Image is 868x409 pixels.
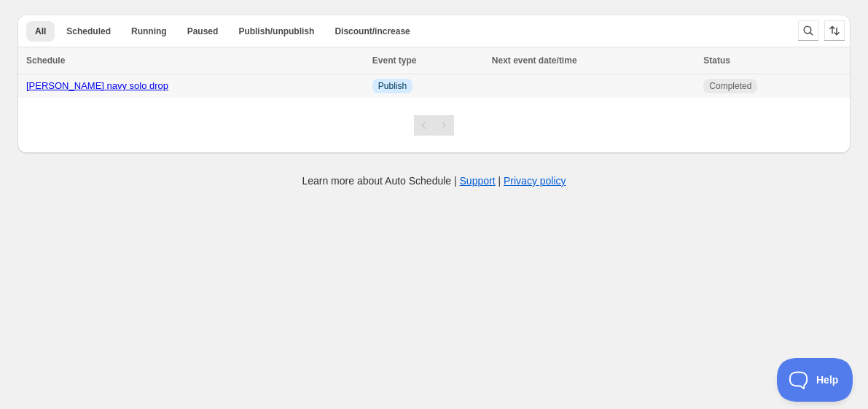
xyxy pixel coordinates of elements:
a: Support [460,175,496,187]
span: Completed [709,80,751,92]
a: Privacy policy [504,175,566,187]
span: Publish [378,80,407,92]
button: Search and filter results [798,20,818,41]
span: Paused [187,26,219,37]
span: Status [703,55,730,66]
span: Scheduled [66,26,111,37]
span: Discount/increase [335,26,410,37]
span: Running [131,26,167,37]
button: Sort the results [824,20,845,41]
iframe: Toggle Customer Support [777,358,853,402]
span: Event type [372,55,417,66]
nav: Pagination [414,115,454,136]
span: Publish/unpublish [238,26,314,37]
span: All [35,26,46,37]
span: Schedule [26,55,65,66]
span: Next event date/time [492,55,577,66]
a: [PERSON_NAME] navy solo drop [26,80,168,91]
p: Learn more about Auto Schedule | | [302,174,566,188]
